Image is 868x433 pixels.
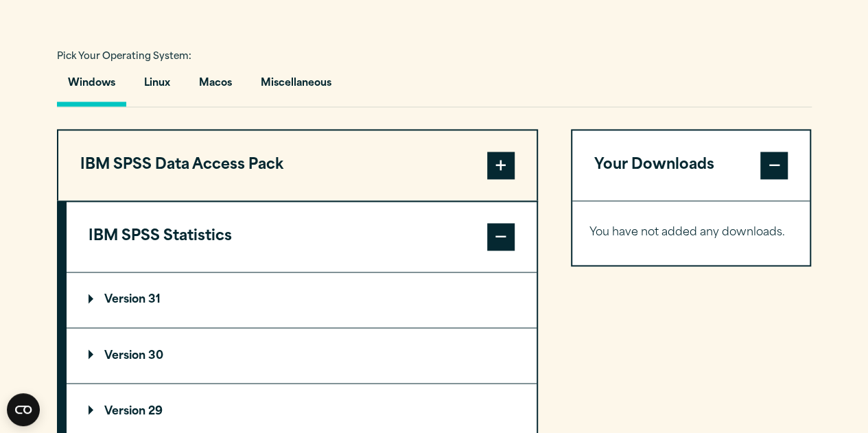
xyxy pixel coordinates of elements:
button: Linux [133,67,181,106]
button: Miscellaneous [250,67,342,106]
div: Your Downloads [572,200,810,265]
p: Version 30 [89,350,163,361]
button: IBM SPSS Statistics [67,202,537,272]
p: Version 31 [89,294,161,305]
button: Macos [188,67,243,106]
span: Pick Your Operating System: [57,52,191,61]
button: Windows [57,67,126,106]
button: IBM SPSS Data Access Pack [58,130,537,200]
p: You have not added any downloads. [589,223,793,243]
summary: Version 30 [67,328,537,383]
summary: Version 31 [67,272,537,327]
p: Version 29 [89,406,163,417]
button: Your Downloads [572,130,810,200]
button: Open CMP widget [7,393,40,426]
